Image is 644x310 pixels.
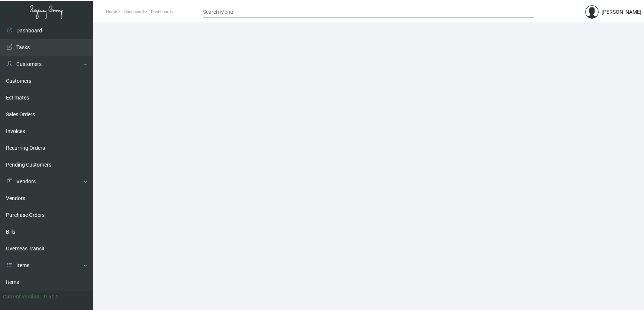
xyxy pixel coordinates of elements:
div: 0.51.2 [44,293,59,301]
div: [PERSON_NAME] [602,8,641,16]
div: Current version: [3,293,41,301]
img: admin@bootstrapmaster.com [585,5,599,19]
span: Dashboard [124,9,144,14]
span: Dashboards [151,9,173,14]
span: Home [106,9,117,14]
